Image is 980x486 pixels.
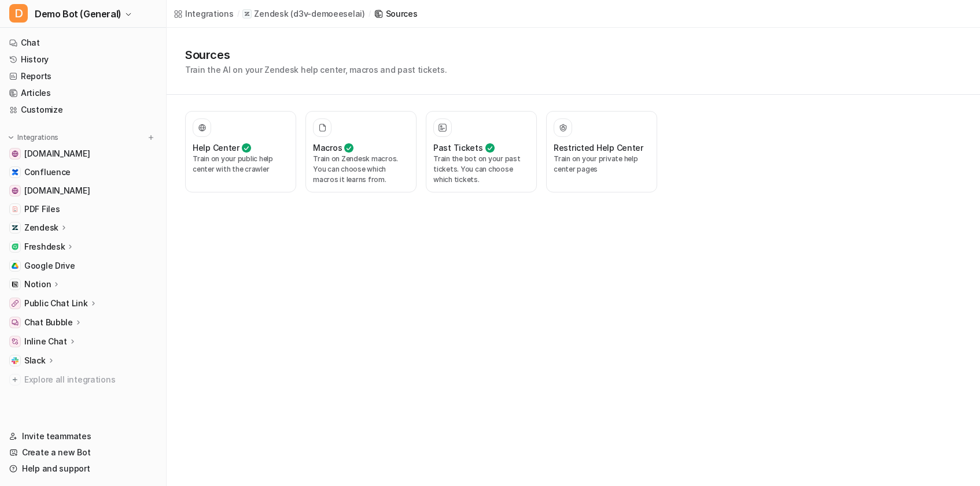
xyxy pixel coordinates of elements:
[24,185,90,196] span: [DOMAIN_NAME]
[12,338,19,345] img: Inline Chat
[185,111,296,192] button: Help CenterTrain on your public help center with the crawler
[290,8,364,20] p: ( d3v-demoeeselai )
[5,372,161,388] a: Explore all integrations
[433,154,529,185] p: Train the bot on your past tickets. You can choose which tickets.
[24,148,90,159] span: [DOMAIN_NAME]
[313,142,342,154] h3: Macros
[12,150,19,157] img: www.atlassian.com
[237,9,240,19] span: /
[12,319,19,326] img: Chat Bubble
[24,222,58,233] p: Zendesk
[5,146,161,162] a: www.atlassian.com[DOMAIN_NAME]
[12,224,19,231] img: Zendesk
[546,111,657,192] button: Restricted Help CenterTrain on your private help center pages
[12,300,19,307] img: Public Chat Link
[554,142,643,154] h3: Restricted Help Center
[5,85,161,101] a: Articles
[185,64,447,76] p: Train the AI on your Zendesk help center, macros and past tickets.
[12,206,19,213] img: PDF Files
[5,164,161,180] a: ConfluenceConfluence
[147,133,155,142] img: menu_add.svg
[24,166,71,178] span: Confluence
[12,243,19,250] img: Freshdesk
[433,142,483,154] h3: Past Tickets
[12,281,19,288] img: Notion
[9,374,21,385] img: explore all integrations
[5,102,161,118] a: Customize
[305,111,417,192] button: MacrosTrain on Zendesk macros. You can choose which macros it learns from.
[24,203,60,215] span: PDF Files
[5,201,161,217] a: PDF FilesPDF Files
[5,183,161,199] a: www.airbnb.com[DOMAIN_NAME]
[24,298,88,309] p: Public Chat Link
[242,8,364,20] a: Zendesk(d3v-demoeeselai)
[5,444,161,461] a: Create a new Bot
[426,111,537,192] button: Past TicketsTrain the bot on your past tickets. You can choose which tickets.
[9,4,28,23] span: D
[24,260,75,272] span: Google Drive
[185,46,447,64] h1: Sources
[254,8,288,20] p: Zendesk
[12,262,19,269] img: Google Drive
[24,279,51,290] p: Notion
[5,68,161,84] a: Reports
[554,154,650,175] p: Train on your private help center pages
[185,8,234,20] div: Integrations
[193,142,240,154] h3: Help Center
[5,461,161,477] a: Help and support
[386,8,418,20] div: Sources
[12,169,19,176] img: Confluence
[24,317,73,328] p: Chat Bubble
[12,357,19,364] img: Slack
[24,355,46,366] p: Slack
[17,133,58,142] p: Integrations
[5,258,161,274] a: Google DriveGoogle Drive
[5,428,161,444] a: Invite teammates
[5,35,161,51] a: Chat
[374,8,418,20] a: Sources
[369,9,371,19] span: /
[174,8,234,20] a: Integrations
[24,370,157,389] span: Explore all integrations
[7,133,15,142] img: expand menu
[193,154,289,175] p: Train on your public help center with the crawler
[24,336,67,347] p: Inline Chat
[5,132,62,143] button: Integrations
[313,154,409,185] p: Train on Zendesk macros. You can choose which macros it learns from.
[35,6,121,22] span: Demo Bot (General)
[12,187,19,194] img: www.airbnb.com
[24,241,65,253] p: Freshdesk
[5,51,161,68] a: History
